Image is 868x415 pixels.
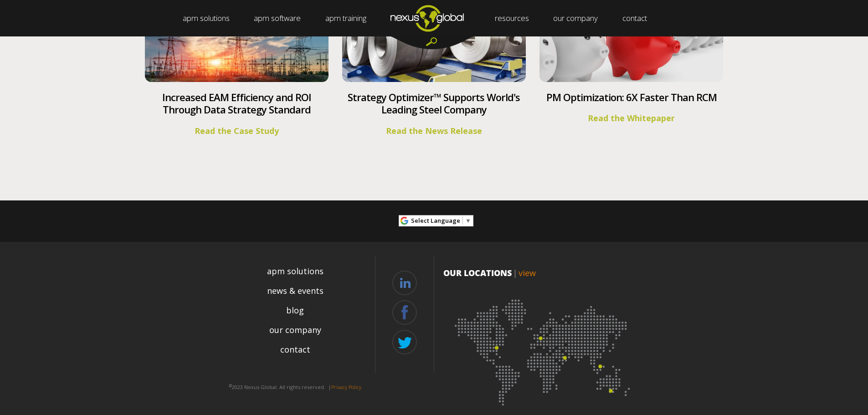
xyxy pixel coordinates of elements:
[229,383,232,388] sup: ©
[519,267,536,278] a: view
[267,265,324,277] a: apm solutions
[443,288,644,411] img: Location map
[546,90,717,104] a: PM Optimization: 6X Faster Than RCM
[443,267,644,279] p: OUR LOCATIONS
[331,384,361,390] a: Privacy Policy
[216,380,375,395] p: 2023 Nexus Global. All rights reserved. |
[348,90,520,117] a: Strategy Optimizer™ Supports World's Leading Steel Company
[269,324,321,336] a: our company
[280,343,310,356] a: contact
[462,216,463,225] span: ​
[216,261,375,376] div: Navigation Menu
[411,214,471,228] a: Select Language​
[513,267,517,278] span: |
[411,216,460,225] span: Select Language
[195,125,279,136] a: Read the Case Study
[588,113,675,123] a: Read the Whitepaper
[286,304,304,317] a: blog
[386,125,482,136] a: Read the News Release
[162,90,311,117] a: Increased EAM Efficiency and ROI Through Data Strategy Standard
[267,285,324,297] a: news & events
[465,216,471,225] span: ▼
